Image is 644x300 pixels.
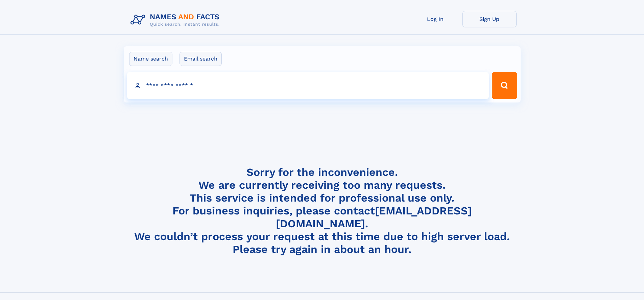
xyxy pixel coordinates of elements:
[462,11,517,27] a: Sign Up
[128,11,225,29] img: Logo Names and Facts
[127,72,489,99] input: search input
[408,11,462,27] a: Log In
[492,72,517,99] button: Search Button
[276,204,472,230] a: [EMAIL_ADDRESS][DOMAIN_NAME]
[128,166,517,256] h4: Sorry for the inconvenience. We are currently receiving too many requests. This service is intend...
[180,52,222,66] label: Email search
[129,52,172,66] label: Name search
